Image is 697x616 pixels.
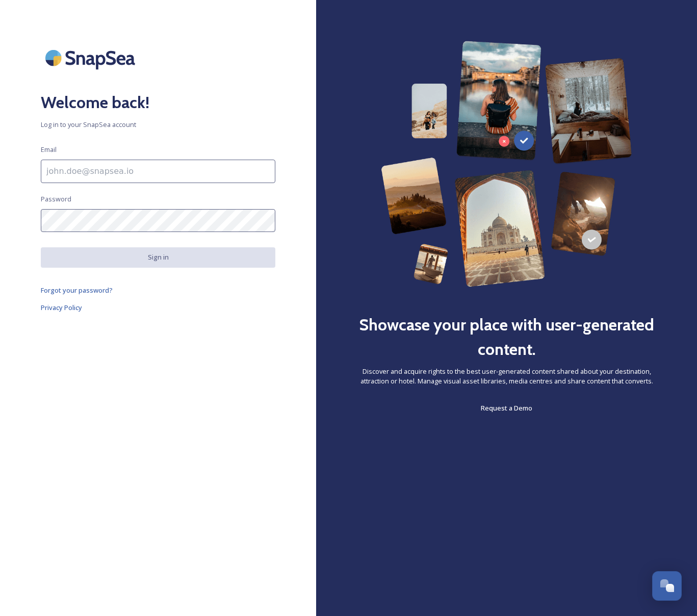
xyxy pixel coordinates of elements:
[41,247,275,267] button: Sign in
[652,571,682,601] button: Open Chat
[41,160,275,183] input: john.doe@snapsea.io
[41,41,143,75] img: SnapSea Logo
[357,367,656,386] span: Discover and acquire rights to the best user-generated content shared about your destination, att...
[381,41,632,287] img: 63b42ca75bacad526042e722_Group%20154-p-800.png
[357,313,656,362] h2: Showcase your place with user-generated content.
[41,303,82,312] span: Privacy Policy
[41,301,275,314] a: Privacy Policy
[41,284,275,296] a: Forgot your password?
[481,402,532,414] a: Request a Demo
[481,403,532,413] span: Request a Demo
[41,286,113,295] span: Forgot your password?
[41,120,275,130] span: Log in to your SnapSea account
[41,90,275,115] h2: Welcome back!
[41,145,57,155] span: Email
[41,194,71,204] span: Password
